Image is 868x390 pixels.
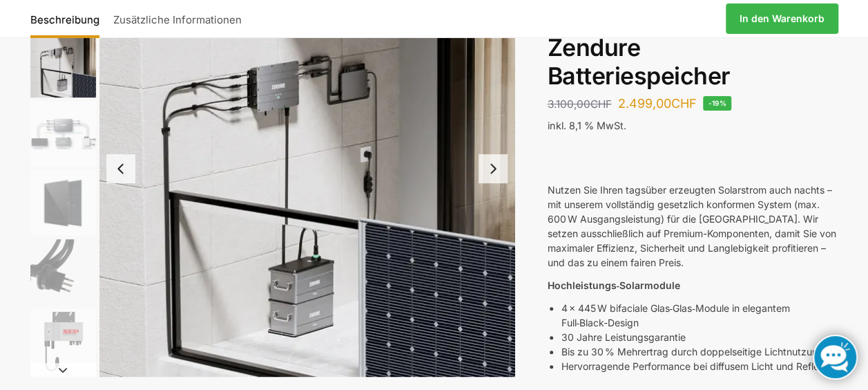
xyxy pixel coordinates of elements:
[547,279,680,291] strong: Hochleistungs‑Solarmodule
[30,2,106,35] a: Beschreibung
[580,149,588,151] button: In Canvas bearbeiten
[555,149,563,151] button: Gute Reaktion
[671,96,696,111] span: CHF
[617,96,696,111] bdi: 2.499,00
[30,239,96,305] img: Anschlusskabel-3meter_schweizer-stecker
[726,3,838,34] a: In den Warenkorb
[106,2,249,35] a: Zusätzliche Informationen
[27,306,96,375] li: 6 / 7
[27,237,96,306] li: 5 / 7
[30,363,96,377] button: Next slide
[561,301,838,330] p: 4 × 445 W bifaciale Glas‑Glas‑Module in elegantem Full‑Black-Design
[27,99,96,168] li: 3 / 7
[30,32,96,98] img: Zendure-solar-flow-Batteriespeicher für Balkonkraftwerke
[590,98,611,111] span: CHF
[588,149,597,151] button: Weitergeben
[30,170,96,236] img: Maysun
[27,30,96,99] li: 2 / 7
[30,308,96,374] img: nep-microwechselrichter-600w
[106,154,135,183] button: Previous slide
[561,344,838,359] p: Bis zu 30 % Mehrertrag durch doppelseitige Lichtnutzung
[703,96,731,111] span: -19%
[30,101,96,167] img: Zendure Batteriespeicher-wie anschliessen
[561,359,838,373] p: Hervorragende Performance bei diffusem Licht und Reflexion
[563,149,572,151] button: Schlechte Reaktion
[479,154,508,183] button: Next slide
[561,330,838,344] p: 30 Jahre Leistungsgarantie
[547,120,626,131] span: inkl. 8,1 % MwSt.
[547,149,555,151] button: Kopieren
[547,183,838,270] p: Nutzen Sie Ihren tagsüber erzeugten Solarstrom auch nachts – mit unserem vollständig gesetzlich k...
[27,168,96,237] li: 4 / 7
[547,98,611,111] bdi: 3.100,00
[572,149,580,151] button: Vorlesen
